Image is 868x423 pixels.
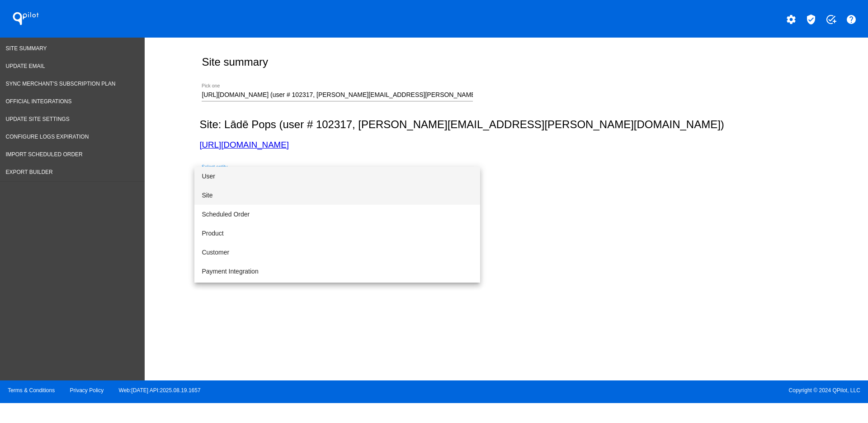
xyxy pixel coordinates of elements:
[202,243,473,262] span: Customer
[202,262,473,281] span: Payment Integration
[202,224,473,243] span: Product
[202,281,473,300] span: Shipping Integration
[202,186,473,205] span: Site
[202,167,473,186] span: User
[202,205,473,224] span: Scheduled Order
